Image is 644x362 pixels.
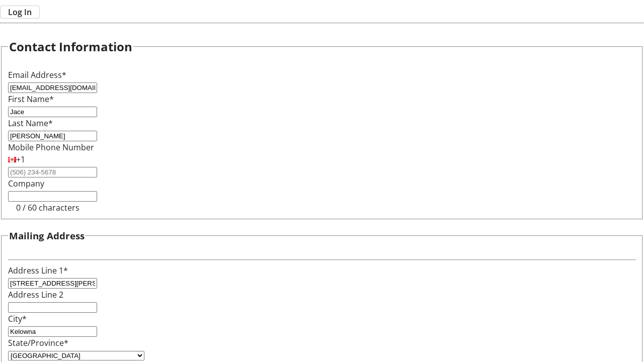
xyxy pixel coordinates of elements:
[16,202,79,213] tr-character-limit: 0 / 60 characters
[8,178,44,189] label: Company
[8,69,66,80] label: Email Address*
[8,337,68,348] label: State/Province*
[9,38,132,56] h2: Contact Information
[8,142,94,153] label: Mobile Phone Number
[8,167,97,177] input: (506) 234-5678
[8,313,27,324] label: City*
[8,118,53,129] label: Last Name*
[8,278,97,289] input: Address
[8,6,32,18] span: Log In
[8,265,68,276] label: Address Line 1*
[8,94,54,105] label: First Name*
[8,326,97,337] input: City
[9,229,85,243] h3: Mailing Address
[8,289,63,300] label: Address Line 2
